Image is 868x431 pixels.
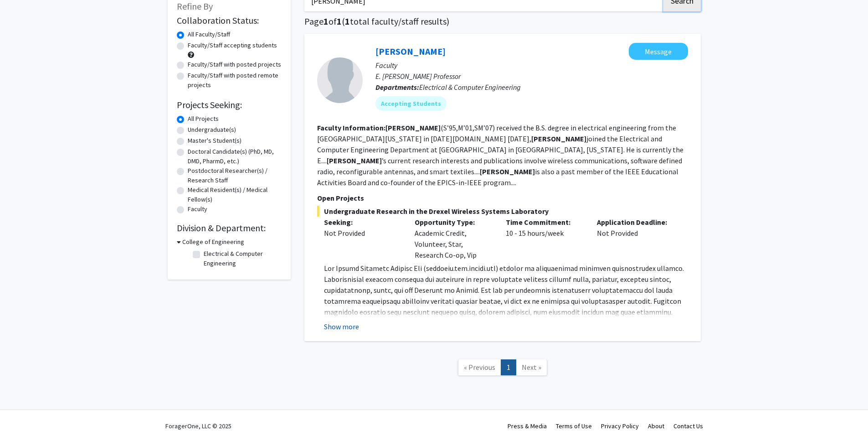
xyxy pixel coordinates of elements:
[324,228,401,239] div: Not Provided
[182,237,244,247] h3: College of Engineering
[177,15,282,26] h2: Collaboration Status:
[188,125,236,135] label: Undergraduate(s)
[324,16,329,27] span: 1
[499,217,590,260] div: 10 - 15 hours/week
[597,217,674,228] p: Application Deadline:
[188,136,241,145] label: Master's Student(s)
[375,83,419,92] b: Departments:
[204,249,279,268] label: Electrical & Computer Engineering
[188,185,282,204] label: Medical Resident(s) / Medical Fellow(s)
[177,223,282,234] h2: Division & Department:
[531,134,586,143] b: [PERSON_NAME]
[317,206,688,217] span: Undergraduate Research in the Drexel Wireless Systems Laboratory
[317,123,683,187] fg-read-more: (S’95,M’01,SM’07) received the B.S. degree in electrical engineering from the [GEOGRAPHIC_DATA][U...
[188,166,282,185] label: Postdoctoral Researcher(s) / Research Staff
[375,60,688,71] p: Faculty
[556,422,592,430] a: Terms of Use
[673,422,703,430] a: Contact Us
[516,359,547,375] a: Next Page
[337,16,342,27] span: 1
[317,123,385,132] b: Faculty Information:
[324,321,359,332] button: Show more
[648,422,664,430] a: About
[501,359,516,375] a: 1
[480,167,535,176] b: [PERSON_NAME]
[464,363,495,372] span: « Previous
[304,16,701,27] h1: Page of ( total faculty/staff results)
[522,363,541,372] span: Next »
[188,60,281,69] label: Faculty/Staff with posted projects
[7,390,39,424] iframe: Chat
[304,350,701,387] nav: Page navigation
[508,422,547,430] a: Press & Media
[188,114,219,124] label: All Projects
[506,217,583,228] p: Time Commitment:
[601,422,639,430] a: Privacy Policy
[327,156,382,165] b: [PERSON_NAME]
[590,217,681,260] div: Not Provided
[408,217,499,260] div: Academic Credit, Volunteer, Star, Research Co-op, Vip
[324,217,401,228] p: Seeking:
[177,99,282,110] h2: Projects Seeking:
[317,192,688,203] p: Open Projects
[375,46,446,57] a: [PERSON_NAME]
[345,16,350,27] span: 1
[385,123,441,132] b: [PERSON_NAME]
[188,41,277,50] label: Faculty/Staff accepting students
[458,359,501,375] a: Previous Page
[188,204,207,214] label: Faculty
[375,71,688,82] p: E. [PERSON_NAME] Professor
[188,71,282,90] label: Faculty/Staff with posted remote projects
[188,147,282,166] label: Doctoral Candidate(s) (PhD, MD, DMD, PharmD, etc.)
[415,217,492,228] p: Opportunity Type:
[419,83,521,92] span: Electrical & Computer Engineering
[629,43,688,60] button: Message Kapil Dandekar
[188,30,230,39] label: All Faculty/Staff
[177,0,213,12] span: Refine By
[375,96,447,111] mat-chip: Accepting Students
[324,263,688,372] p: Lor Ipsumd Sitametc Adipisc Eli (seddoeiu.tem.incidi.utl) etdolor ma aliquaenimad minimven quisno...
